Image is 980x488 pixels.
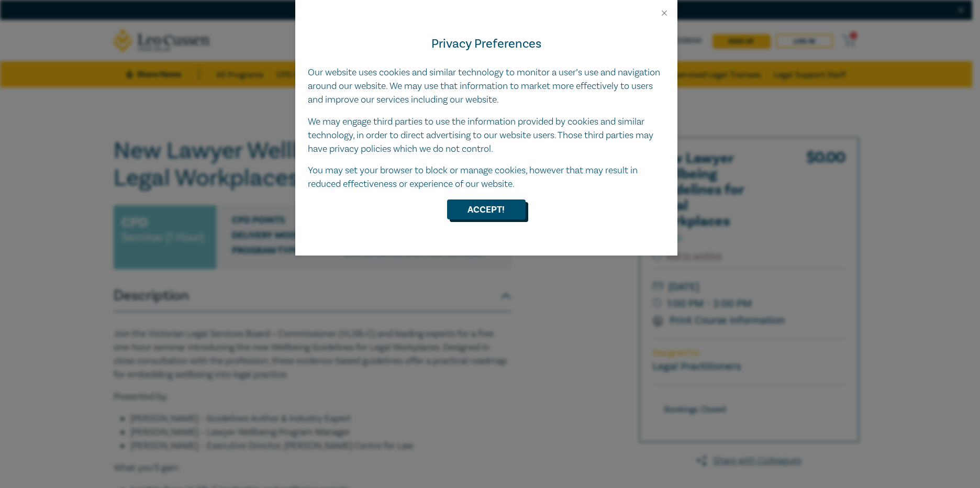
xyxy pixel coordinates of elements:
[447,199,526,219] button: Accept!
[308,115,665,156] p: We may engage third parties to use the information provided by cookies and similar technology, in...
[308,164,665,191] p: You may set your browser to block or manage cookies, however that may result in reduced effective...
[660,8,669,18] button: Close
[308,35,665,53] h4: Privacy Preferences
[308,66,665,107] p: Our website uses cookies and similar technology to monitor a user’s use and navigation around our...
